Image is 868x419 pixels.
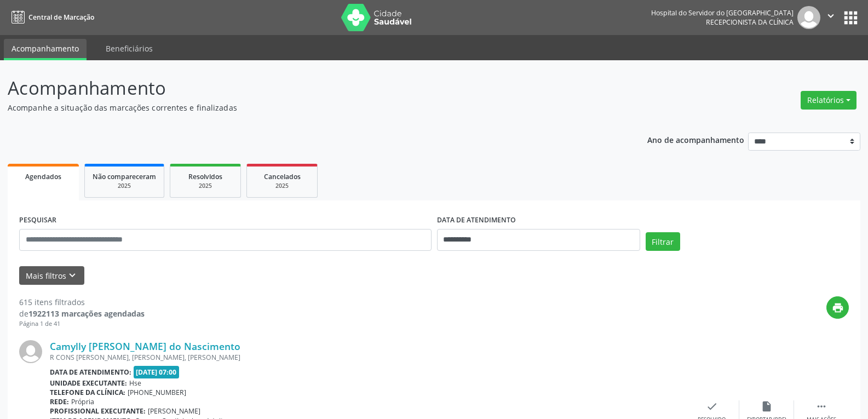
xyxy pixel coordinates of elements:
div: 2025 [255,182,309,190]
button: Relatórios [801,91,856,110]
span: [PHONE_NUMBER] [128,388,186,397]
i: check [706,400,718,412]
button:  [820,6,841,29]
div: Hospital do Servidor do [GEOGRAPHIC_DATA] [651,8,794,18]
i:  [825,10,837,22]
strong: 1922113 marcações agendadas [28,308,145,319]
div: 2025 [178,182,233,190]
button: apps [841,8,860,27]
button: print [826,296,849,319]
span: Agendados [25,172,61,181]
a: Camylly [PERSON_NAME] do Nascimento [50,340,240,352]
span: [DATE] 07:00 [134,366,180,378]
span: Recepcionista da clínica [706,18,794,27]
a: Beneficiários [98,39,160,58]
p: Ano de acompanhamento [647,133,744,146]
div: 615 itens filtrados [19,296,145,308]
i:  [815,400,827,412]
a: Central de Marcação [8,8,94,26]
div: de [19,308,145,319]
b: Profissional executante: [50,406,146,416]
b: Unidade executante: [50,378,127,388]
p: Acompanhe a situação das marcações correntes e finalizadas [8,102,605,113]
label: PESQUISAR [19,212,56,229]
label: DATA DE ATENDIMENTO [437,212,516,229]
div: R CONS [PERSON_NAME], [PERSON_NAME], [PERSON_NAME] [50,353,685,362]
span: Não compareceram [93,172,156,181]
b: Rede: [50,397,69,406]
i: keyboard_arrow_down [66,269,78,282]
img: img [19,340,42,363]
i: insert_drive_file [761,400,773,412]
span: Hse [129,378,141,388]
img: img [797,6,820,29]
span: Própria [71,397,94,406]
i: print [832,302,844,314]
button: Mais filtroskeyboard_arrow_down [19,266,84,285]
span: Central de Marcação [28,13,94,22]
div: 2025 [93,182,156,190]
p: Acompanhamento [8,74,605,102]
button: Filtrar [646,232,680,251]
span: Cancelados [264,172,301,181]
a: Acompanhamento [4,39,87,60]
div: Página 1 de 41 [19,319,145,329]
span: Resolvidos [188,172,222,181]
span: [PERSON_NAME] [148,406,200,416]
b: Data de atendimento: [50,368,131,377]
b: Telefone da clínica: [50,388,125,397]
